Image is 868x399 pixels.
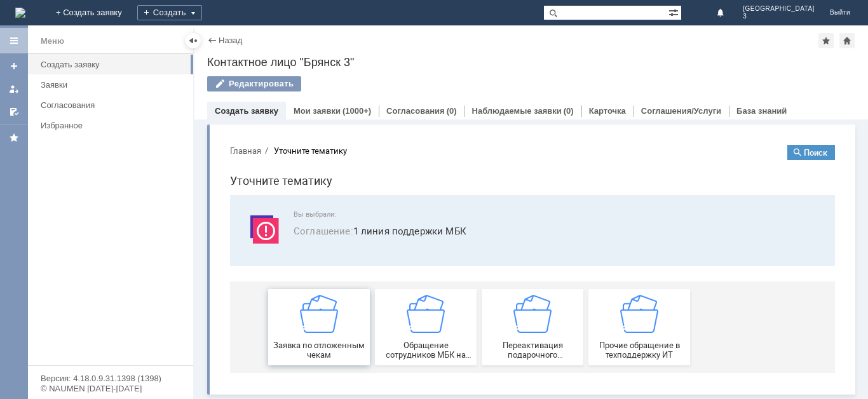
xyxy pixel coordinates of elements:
[52,206,146,225] span: Заявка по отложенным чекам
[36,75,191,95] a: Заявки
[15,8,25,18] a: Перейти на домашнюю страницу
[567,10,615,25] button: Поиск
[15,8,25,18] img: logo
[668,6,681,18] span: Расширенный поиск
[641,106,721,116] a: Соглашения/Услуги
[839,33,855,48] div: Сделать домашней страницей
[41,80,186,90] div: Заявки
[386,106,445,116] a: Согласования
[74,90,133,102] span: Соглашение :
[41,374,180,382] div: Версия: 4.18.0.9.31.1398 (1398)
[80,160,118,198] img: getfafe0041f1c547558d014b707d1d9f05
[564,106,574,116] div: (0)
[54,11,127,21] div: Уточните тематику
[743,5,815,13] span: [GEOGRAPHIC_DATA]
[589,106,626,116] a: Карточка
[219,36,242,45] a: Назад
[342,106,371,116] div: (1000+)
[4,79,24,99] a: Мои заявки
[159,206,253,225] span: Обращение сотрудников МБК на недоступность тех. поддержки
[74,76,600,84] span: Вы выбрали:
[4,102,24,122] a: Мои согласования
[266,206,360,225] span: Переактивация подарочного сертификата
[447,106,457,116] div: (0)
[4,56,24,76] a: Создать заявку
[294,160,332,198] img: getfafe0041f1c547558d014b707d1d9f05
[400,160,438,198] img: getfafe0041f1c547558d014b707d1d9f05
[736,106,787,116] a: База знаний
[41,34,64,49] div: Меню
[207,56,855,69] div: Контактное лицо "Брянск 3"
[41,384,180,393] div: © NAUMEN [DATE]-[DATE]
[743,13,815,20] span: 3
[818,33,834,48] div: Добавить в избранное
[472,106,562,116] a: Наблюдаемые заявки
[10,37,615,55] h1: Уточните тематику
[41,60,186,69] div: Создать заявку
[41,121,172,130] div: Избранное
[41,100,186,110] div: Согласования
[25,76,64,114] img: svg%3E
[36,55,191,74] a: Создать заявку
[215,106,278,116] a: Создать заявку
[186,33,201,48] div: Скрыть меню
[155,154,257,231] button: Обращение сотрудников МБК на недоступность тех. поддержки
[262,154,363,231] a: Переактивация подарочного сертификата
[10,10,41,22] button: Главная
[294,106,341,116] a: Мои заявки
[187,160,225,198] img: getfafe0041f1c547558d014b707d1d9f05
[48,154,150,231] button: Заявка по отложенным чекам
[36,95,191,115] a: Согласования
[137,5,202,20] div: Создать
[74,89,600,104] span: 1 линия поддержки МБК
[369,154,470,231] a: Прочие обращение в техподдержку ИТ
[372,206,466,225] span: Прочие обращение в техподдержку ИТ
